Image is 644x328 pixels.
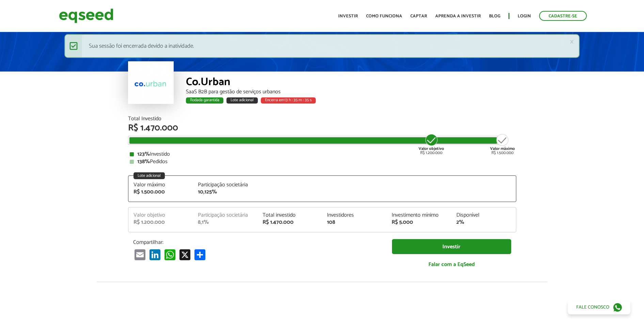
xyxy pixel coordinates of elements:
[148,249,162,260] a: LinkedIn
[392,220,446,225] div: R$ 5.000
[186,77,516,89] div: Co.Urban
[193,249,207,260] a: Compartilhar
[198,182,252,188] div: Participação societária
[64,34,580,58] div: Sua sessão foi encerrada devido a inatividade.
[128,124,516,132] div: R$ 1.470.000
[133,182,188,188] div: Valor máximo
[568,300,630,314] a: Fale conosco
[59,7,113,25] img: EqSeed
[327,220,381,225] div: 108
[263,220,317,225] div: R$ 1.470.000
[539,11,587,21] a: Cadastre-se
[133,213,188,218] div: Valor objetivo
[327,213,381,218] div: Investidores
[392,257,511,271] a: Falar com a EqSeed
[490,133,515,155] div: R$ 1.500.000
[226,97,258,104] div: Lote adicional
[392,239,511,254] a: Investir
[133,172,165,179] div: Lote adicional
[419,133,444,155] div: R$ 1.200.000
[130,159,515,165] div: Pedidos
[410,14,427,18] a: Captar
[198,220,252,225] div: 8,1%
[284,97,312,103] span: 13 h : 35 m : 35 s
[366,14,402,18] a: Como funciona
[518,14,531,18] a: Login
[490,145,515,152] strong: Valor máximo
[128,116,516,122] div: Total Investido
[456,220,511,225] div: 2%
[137,150,150,159] strong: 123%
[178,249,192,260] a: X
[186,97,223,104] div: Rodada garantida
[419,145,444,152] strong: Valor objetivo
[133,239,382,246] p: Compartilhar:
[133,249,147,260] a: Email
[198,213,252,218] div: Participação societária
[133,220,188,225] div: R$ 1.200.000
[435,14,481,18] a: Aprenda a investir
[456,213,511,218] div: Disponível
[163,249,177,260] a: WhatsApp
[130,152,515,157] div: Investido
[137,157,150,166] strong: 138%
[133,189,188,195] div: R$ 1.500.000
[263,213,317,218] div: Total investido
[489,14,500,18] a: Blog
[570,38,574,45] a: ×
[261,97,316,104] div: Encerra em
[198,189,252,195] div: 10,125%
[392,213,446,218] div: Investimento mínimo
[338,14,358,18] a: Investir
[186,89,516,95] div: SaaS B2B para gestão de serviços urbanos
